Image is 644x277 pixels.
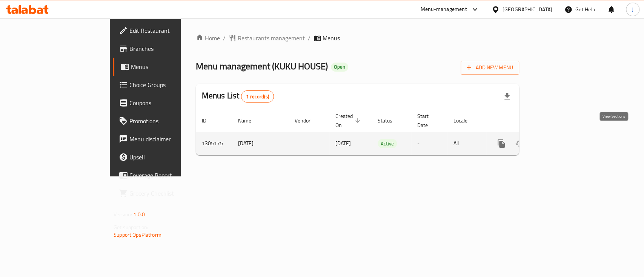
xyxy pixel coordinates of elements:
span: Add New Menu [467,63,513,72]
span: ID [202,116,216,125]
span: Vendor [295,116,320,125]
span: Status [378,116,402,125]
span: Coupons [129,98,211,107]
a: Menus [113,58,217,76]
span: J [632,5,633,14]
button: Change Status [510,135,529,153]
span: Get support on: [114,222,148,232]
h2: Menus List [202,90,274,103]
a: Promotions [113,112,217,130]
span: Active [378,139,397,148]
a: Branches [113,40,217,58]
a: Support.OpsPlatform [114,230,161,240]
div: Export file [498,87,516,106]
li: / [223,34,226,43]
span: Menus [131,62,211,71]
td: All [447,132,486,155]
span: Menu management ( KUKU HOUSE ) [196,58,328,75]
table: enhanced table [196,109,571,155]
span: Upsell [129,153,211,162]
span: Grocery Checklist [129,189,211,198]
nav: breadcrumb [196,34,519,43]
span: Edit Restaurant [129,26,211,35]
span: Coverage Report [129,171,211,180]
div: [GEOGRAPHIC_DATA] [503,5,552,14]
span: Menu disclaimer [129,135,211,144]
a: Coverage Report [113,166,217,184]
span: Menus [323,34,340,43]
div: Open [331,63,348,72]
span: Promotions [129,116,211,125]
a: Coupons [113,94,217,112]
td: - [411,132,447,155]
span: Choice Groups [129,80,211,89]
span: 1 record(s) [241,93,274,100]
a: Choice Groups [113,76,217,94]
span: Start Date [417,112,438,130]
span: Restaurants management [238,34,305,43]
div: Active [378,139,397,148]
div: Total records count [241,90,274,103]
span: Branches [129,44,211,53]
span: Name [238,116,261,125]
span: Created On [335,112,363,130]
a: Menu disclaimer [113,130,217,148]
a: Grocery Checklist [113,184,217,202]
th: Actions [486,109,571,132]
span: Locale [453,116,477,125]
td: [DATE] [232,132,289,155]
span: [DATE] [335,138,351,148]
a: Upsell [113,148,217,166]
span: Open [331,64,348,70]
span: Version: [114,210,132,219]
button: more [492,135,510,153]
div: Menu-management [421,5,467,14]
a: Restaurants management [229,34,305,43]
button: Add New Menu [461,61,519,75]
li: / [308,34,310,43]
span: 1.0.0 [133,210,145,219]
a: Edit Restaurant [113,21,217,40]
